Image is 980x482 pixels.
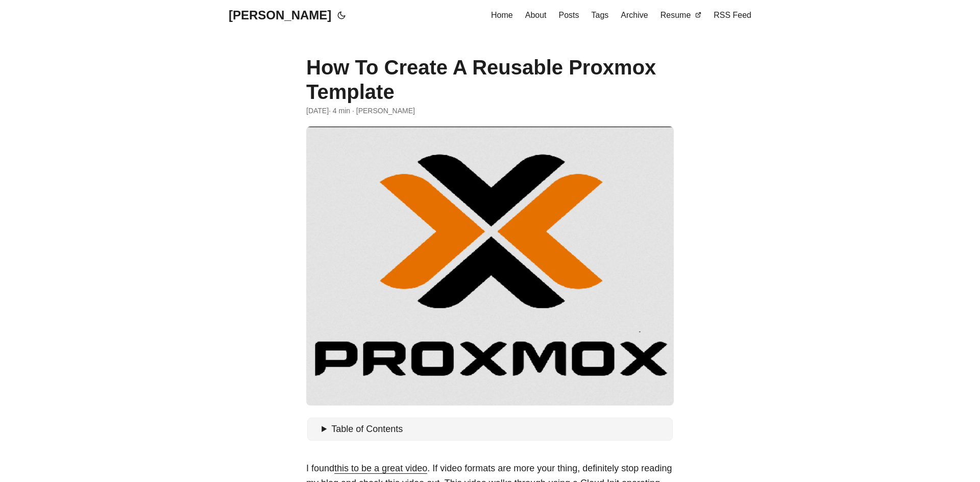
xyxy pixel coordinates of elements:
span: Resume [660,11,691,19]
span: Home [491,11,513,19]
div: · 4 min · [PERSON_NAME] [306,105,674,116]
span: 2024-04-25 21:23:35 -0400 -0400 [306,105,329,116]
span: Posts [559,11,579,19]
span: Tags [592,11,609,19]
span: About [525,11,547,19]
summary: Table of Contents [322,422,669,437]
span: Table of Contents [331,424,403,434]
span: Archive [621,11,648,19]
span: RSS Feed [714,11,751,19]
h1: How To Create A Reusable Proxmox Template [306,55,674,104]
a: this to be a great video [334,463,427,473]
